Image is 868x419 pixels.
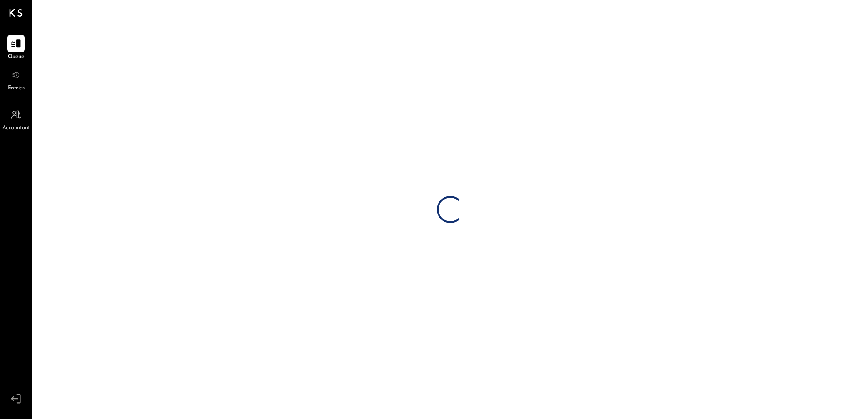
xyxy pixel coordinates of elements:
a: Entries [0,66,31,93]
a: Accountant [0,106,31,132]
span: Queue [8,53,25,61]
span: Accountant [2,124,30,132]
span: Entries [8,84,25,93]
a: Queue [0,35,31,61]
